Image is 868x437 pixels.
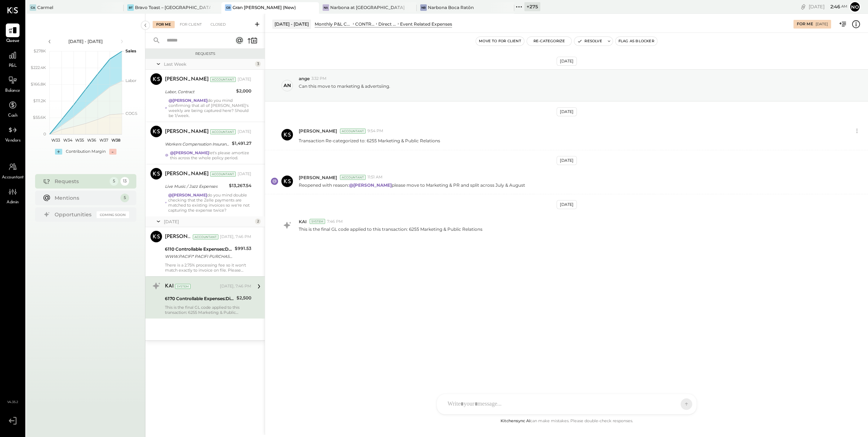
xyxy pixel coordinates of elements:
text: Labor [125,78,136,83]
text: $278K [34,48,46,53]
span: 3:32 PM [311,76,327,82]
text: COGS [125,111,137,116]
div: [DATE] [238,77,251,82]
div: Requests [55,178,106,185]
div: CONTROLLABLE EXPENSES [355,21,375,27]
div: NB [420,4,427,11]
button: Re-Categorize [527,37,572,46]
text: Sales [125,48,136,53]
div: [PERSON_NAME] [165,233,191,241]
div: Accountant [210,77,236,82]
div: 13 [120,177,129,186]
div: Carmel [37,4,53,10]
div: [DATE] [816,22,828,27]
div: do you mind confirming that all of [PERSON_NAME]'s weekly are being captured here? Should be 1/week. [169,98,251,118]
div: Ca [30,4,36,11]
strong: @[PERSON_NAME] [349,182,392,188]
div: 3 [255,61,261,67]
text: $55.6K [33,115,46,120]
text: W37 [99,138,108,143]
div: 5 [110,177,118,186]
div: an [284,82,291,89]
div: Monthly P&L Comparison [315,21,352,27]
p: Transaction Re-categorized to: 6255 Marketing & Public Relations [299,138,440,144]
div: [DATE], 7:46 PM [220,234,251,240]
div: - [109,149,116,155]
p: Can this move to marketing & advertsiing. [299,83,390,95]
text: W33 [51,138,60,143]
div: Event Related Expenses [400,21,452,27]
span: Balance [5,88,20,94]
a: Accountant [0,160,25,181]
div: Gran [PERSON_NAME] (New) [233,4,296,10]
text: W34 [63,138,72,143]
div: [DATE] [557,156,577,165]
div: Narbona at [GEOGRAPHIC_DATA] LLC [330,4,406,10]
div: [PERSON_NAME] [165,170,209,178]
span: Vendors [5,138,21,144]
div: do you mind double checking that the Zelle payments are matched to existing invoices so we're not... [168,192,251,213]
strong: @[PERSON_NAME] [169,98,208,103]
div: [DATE] [238,171,251,177]
p: This is the final GL code applied to this transaction: 6255 Marketing & Public Relations [299,226,482,232]
button: Resolve [574,37,605,46]
div: [DATE] [238,129,251,135]
div: Accountant [210,129,236,134]
div: [PERSON_NAME] [165,76,209,83]
div: Last Week [164,61,253,67]
div: + 275 [524,2,540,11]
div: Coming Soon [97,211,129,218]
div: + [55,149,62,155]
a: Queue [0,23,25,44]
div: Mentions [55,194,117,202]
button: Flag as Blocker [616,37,657,46]
span: 9:54 PM [367,128,383,134]
div: BT [127,4,134,11]
div: [DATE] - [DATE] [55,38,116,44]
div: This is the final GL code applied to this transaction: 6255 Marketing & Public Relations [165,305,251,315]
div: System [310,219,325,224]
div: Contribution Margin [66,149,106,155]
a: P&L [0,48,25,69]
div: Labor, Contract [165,88,234,95]
p: Reopened with reason: please move to Marketing & PR and split across July & August [299,182,525,188]
div: [PERSON_NAME] [165,128,209,135]
div: Narbona Boca Ratōn [428,4,474,10]
div: Na [323,4,329,11]
div: Accountant [210,172,236,177]
div: System [175,284,191,289]
div: $1,491.27 [232,140,251,147]
span: P&L [9,63,17,69]
div: [DATE] [164,218,253,225]
div: [DATE] [557,107,577,116]
a: Balance [0,73,25,94]
text: W38 [111,138,120,143]
div: WWW.PACIFI* PACIFI PURCHASE 08/07 PACIFICEDGESA CA CARD 5397 [165,253,233,260]
div: Live Music / Jazz Expenses [165,183,227,190]
text: W35 [75,138,84,143]
span: [PERSON_NAME] [299,174,337,181]
div: let's please amortize this across the whole policy period. [170,150,251,160]
span: Cash [8,113,17,119]
text: 0 [43,131,46,137]
div: For Me [797,21,813,27]
a: Vendors [0,123,25,144]
div: 5 [120,194,129,202]
div: [DATE] [557,200,577,209]
div: 2 [255,218,261,224]
div: Closed [207,21,229,28]
div: $991.53 [235,245,251,252]
div: For Me [153,21,175,28]
div: Accountant [193,234,218,239]
span: ange [299,75,310,82]
div: KAI [165,283,174,290]
button: Move to for client [476,37,524,46]
span: 7:46 PM [327,219,343,225]
div: [DATE] [557,57,577,66]
span: 11:51 AM [367,174,383,180]
div: Requests [149,51,261,56]
div: $13,267.54 [229,182,251,189]
div: [DATE] - [DATE] [272,20,311,29]
strong: @[PERSON_NAME] [168,192,207,198]
div: GB [225,4,231,11]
